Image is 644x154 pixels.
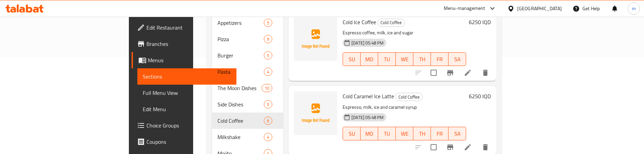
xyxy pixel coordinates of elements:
span: 5 [264,52,272,59]
span: FR [434,129,446,139]
span: Pasta [217,68,264,76]
span: Branches [146,40,231,48]
span: SU [346,54,358,64]
span: Cold Coffee [396,93,422,101]
span: Side Dishes [217,100,264,108]
span: FR [434,54,446,64]
span: Cold Ice Coffee [343,17,376,27]
div: Cold Coffee6 [212,113,283,129]
span: TH [416,54,428,64]
button: SA [448,52,466,66]
span: Burger [217,51,264,59]
div: items [264,100,272,108]
span: Cold Caramel Ice Latte [343,91,394,101]
button: SU [343,127,361,140]
span: TU [381,129,393,139]
span: SU [346,129,358,139]
div: items [264,117,272,125]
a: Sections [137,68,236,85]
a: Edit Menu [137,101,236,117]
div: Burger5 [212,47,283,64]
span: [DATE] 05:48 PM [349,114,386,121]
span: Cold Coffee [217,117,264,125]
span: Cold Coffee [378,19,405,27]
div: items [264,51,272,59]
h6: 6250 IQD [469,91,491,101]
span: Milkshake [217,133,264,141]
div: The Moon Dishes10 [212,80,283,96]
span: 4 [264,134,272,140]
button: FR [431,127,448,140]
button: SA [448,127,466,140]
a: Coupons [132,134,236,150]
button: MO [361,52,378,66]
span: Select to update [427,66,441,80]
div: items [264,133,272,141]
p: Espresso coffee, milk, ice and sugar [343,29,466,37]
a: Edit menu item [464,69,472,77]
div: items [264,35,272,43]
button: delete [477,65,493,81]
button: WE [396,52,413,66]
button: TU [378,52,396,66]
a: Branches [132,36,236,52]
span: [DATE] 05:48 PM [349,40,386,46]
span: Full Menu View [143,89,231,97]
button: TH [413,52,431,66]
div: items [264,68,272,76]
span: 5 [264,20,272,26]
span: MO [363,129,375,139]
div: Side Dishes5 [212,96,283,113]
span: WE [398,129,411,139]
span: m [632,5,636,12]
span: Pizza [217,35,264,43]
a: Full Menu View [137,85,236,101]
div: Pasta4 [212,64,283,80]
button: MO [361,127,378,140]
span: WE [398,54,411,64]
span: Edit Menu [143,105,231,113]
button: TU [378,127,396,140]
span: 9 [264,36,272,42]
span: TH [416,129,428,139]
button: Branch-specific-item [442,65,458,81]
div: Cold Coffee [377,19,405,27]
button: WE [396,127,413,140]
span: TU [381,54,393,64]
p: Espresso, milk, ice and caramel syrup [343,103,466,112]
div: Menu-management [444,4,485,13]
span: MO [363,54,375,64]
a: Choice Groups [132,117,236,134]
span: SA [451,129,463,139]
button: FR [431,52,448,66]
div: Pizza9 [212,31,283,47]
span: Choice Groups [146,121,231,130]
span: The Moon Dishes [217,84,261,92]
span: 4 [264,69,272,75]
span: Coupons [146,138,231,146]
div: items [261,84,272,92]
div: Cold Coffee [395,93,423,101]
a: Edit Restaurant [132,19,236,36]
span: 5 [264,101,272,108]
div: Appetizers5 [212,15,283,31]
a: Menus [132,52,236,68]
img: Cold Caramel Ice Latte [294,91,337,135]
span: Appetizers [217,19,264,27]
div: items [264,19,272,27]
span: 10 [262,85,272,91]
img: Cold Ice Coffee [294,17,337,61]
div: Milkshake4 [212,129,283,145]
span: SA [451,54,463,64]
h6: 6250 IQD [469,17,491,27]
button: TH [413,127,431,140]
span: Edit Restaurant [146,23,231,32]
